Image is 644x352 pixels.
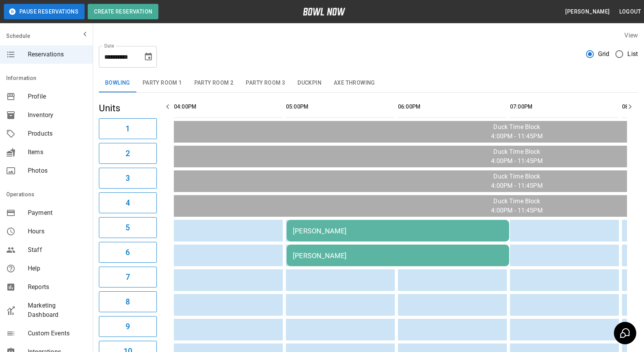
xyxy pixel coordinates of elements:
button: 6 [99,242,157,263]
span: List [627,49,638,59]
button: 9 [99,316,157,337]
h5: Units [99,102,157,114]
h6: 9 [126,320,130,333]
button: 2 [99,143,157,164]
div: [PERSON_NAME] [293,252,503,260]
span: Grid [598,49,610,59]
span: Payment [28,208,87,218]
button: Bowling [99,74,136,92]
span: Custom Events [28,329,87,338]
th: 05:00PM [286,96,395,118]
button: Duckpin [291,74,328,92]
span: Marketing Dashboard [28,301,87,320]
span: Reports [28,282,87,292]
th: 04:00PM [174,96,283,118]
div: [PERSON_NAME] [293,227,503,235]
span: Reservations [28,50,87,59]
th: 06:00PM [398,96,507,118]
th: 07:00PM [510,96,619,118]
button: 7 [99,267,157,287]
h6: 1 [126,122,130,135]
button: 5 [99,217,157,238]
span: Photos [28,166,87,175]
button: 1 [99,118,157,139]
div: inventory tabs [99,74,638,92]
button: Axe Throwing [328,74,381,92]
button: Party Room 3 [240,74,291,92]
button: Choose date, selected date is Oct 1, 2025 [141,49,156,65]
label: View [624,32,638,39]
h6: 5 [126,221,130,234]
span: Inventory [28,111,87,120]
span: Products [28,129,87,138]
button: Party Room 2 [188,74,240,92]
button: Pause Reservations [4,4,85,19]
h6: 8 [126,296,130,308]
h6: 7 [126,271,130,283]
h6: 6 [126,246,130,258]
span: Hours [28,227,87,236]
h6: 2 [126,147,130,160]
button: Create Reservation [88,4,158,19]
button: 3 [99,168,157,189]
button: Party Room 1 [136,74,188,92]
span: Staff [28,245,87,255]
span: Items [28,148,87,157]
button: 8 [99,291,157,312]
img: logo [303,8,345,15]
h6: 4 [126,197,130,209]
span: Profile [28,92,87,101]
span: Help [28,264,87,273]
h6: 3 [126,172,130,184]
button: [PERSON_NAME] [562,5,613,19]
button: Logout [616,5,644,19]
button: 4 [99,192,157,213]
